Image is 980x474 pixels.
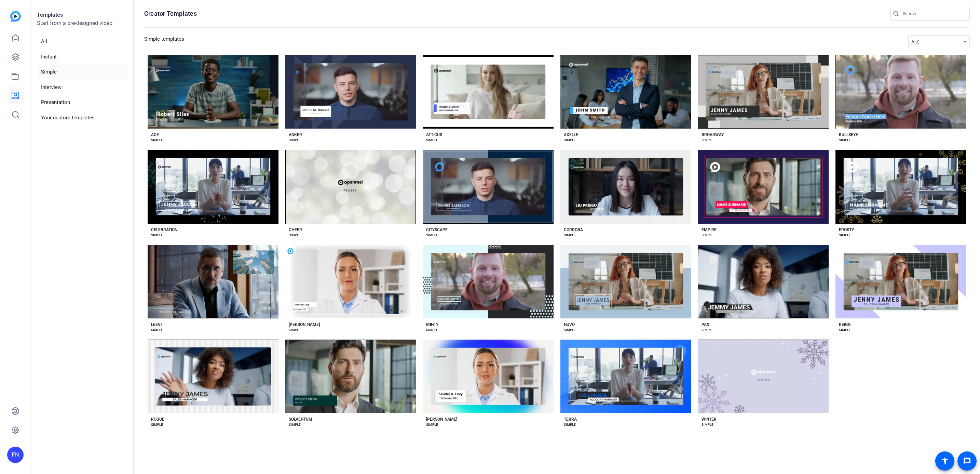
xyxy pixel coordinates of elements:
[835,150,966,223] button: Template image
[702,422,713,427] div: SIMPLE
[560,55,691,129] button: Template image
[426,137,438,143] div: SIMPLE
[289,417,312,422] div: SOLVENTUM
[839,137,851,143] div: SIMPLE
[148,55,278,129] button: Template image
[564,137,576,143] div: SIMPLE
[289,422,301,427] div: SIMPLE
[37,19,128,33] p: Start from a pre-designed video
[423,340,554,413] button: Template image
[423,150,554,223] button: Template image
[37,35,128,49] li: All
[839,132,858,137] div: BULLSEYE
[911,39,919,44] span: A-Z
[426,327,438,333] div: SIMPLE
[698,55,829,129] button: Template image
[698,245,829,318] button: Template image
[289,132,302,137] div: ANKER
[426,322,438,327] div: MINTY
[37,65,128,79] li: Simple
[151,327,163,333] div: SIMPLE
[702,322,709,327] div: PAX
[151,137,163,143] div: SIMPLE
[564,322,575,327] div: NUVO
[702,137,713,143] div: SIMPLE
[702,417,717,422] div: WINTER
[37,50,128,64] li: Instant
[564,327,576,333] div: SIMPLE
[426,227,448,233] div: CITYSCAPE
[839,227,854,233] div: FROSTY
[289,233,301,238] div: SIMPLE
[151,417,164,422] div: ROGUE
[148,340,278,413] button: Template image
[903,10,964,18] input: Search
[941,457,949,465] mat-icon: accessibility
[426,132,442,137] div: ATTICUS
[151,322,162,327] div: LEEVI
[702,132,724,137] div: BROADWAY
[285,340,416,413] button: Template image
[7,447,24,463] div: FN
[151,227,177,233] div: CELEBRATION
[148,150,278,223] button: Template image
[144,35,184,48] h3: Simple templates
[37,12,63,18] strong: Templates
[426,417,457,422] div: [PERSON_NAME]
[564,422,576,427] div: SIMPLE
[423,55,554,129] button: Template image
[285,150,416,223] button: Template image
[698,340,829,413] button: Template image
[564,132,578,137] div: AXELLE
[839,233,851,238] div: SIMPLE
[289,327,301,333] div: SIMPLE
[560,150,691,223] button: Template image
[963,457,971,465] mat-icon: message
[560,340,691,413] button: Template image
[835,245,966,318] button: Template image
[423,245,554,318] button: Template image
[560,245,691,318] button: Template image
[839,327,851,333] div: SIMPLE
[698,150,829,223] button: Template image
[564,417,577,422] div: TERRA
[564,233,576,238] div: SIMPLE
[37,80,128,94] li: Interview
[144,10,197,18] h1: Creator Templates
[289,322,320,327] div: [PERSON_NAME]
[702,233,713,238] div: SIMPLE
[289,227,302,233] div: CHEER
[839,322,850,327] div: REIGN
[151,132,159,137] div: ACE
[148,245,278,318] button: Template image
[10,11,21,22] img: blue-gradient.svg
[151,233,163,238] div: SIMPLE
[285,55,416,129] button: Template image
[702,227,717,233] div: EMPIRE
[151,422,163,427] div: SIMPLE
[37,95,128,109] li: Presentation
[835,55,966,129] button: Template image
[37,111,128,125] li: Your custom templates
[702,327,713,333] div: SIMPLE
[285,245,416,318] button: Template image
[564,227,583,233] div: CORDOBA
[289,137,301,143] div: SIMPLE
[426,422,438,427] div: SIMPLE
[426,233,438,238] div: SIMPLE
